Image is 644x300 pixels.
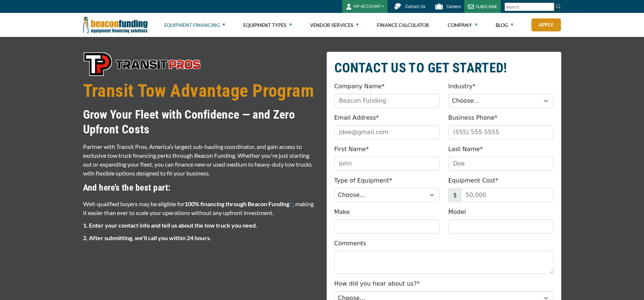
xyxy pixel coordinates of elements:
[164,13,225,37] a: Equipment Financing
[83,181,318,194] h4: And here’s the best part:
[334,279,420,288] label: How did you hear about us?*
[448,188,461,202] span: $
[334,59,554,76] h2: CONTACT US TO GET STARTED!
[334,176,392,185] label: Type of Equipment*
[334,239,366,248] label: Comments
[310,13,359,37] a: Vendor Services
[334,157,440,171] input: John
[448,157,554,171] input: Doe
[334,125,440,139] input: jdoe@gmail.com
[448,82,476,91] label: Industry*
[185,200,289,207] strong: 100% financing through Beacon Funding
[496,13,513,37] a: Blog
[334,145,369,154] label: First Name*
[531,18,561,31] a: Apply
[377,13,429,37] a: Finance Calculator
[83,13,149,37] img: Beacon Funding Corporation logo
[243,13,292,37] a: Equipment Types
[448,13,478,37] a: Company
[334,94,440,108] input: Beacon Funding
[448,208,466,217] label: Model
[83,80,318,102] h1: Transit Tow Advantage Program
[83,107,318,137] h3: Grow Your Fleet with Confidence — and Zero Upfront Costs
[448,125,554,139] input: (555) 555-5555
[555,3,561,9] img: Search
[83,222,257,229] strong: 1. Enter your contact info and tell us about the tow truck you need.
[83,52,201,76] img: Transit Pros Logo
[461,188,554,202] input: 50,000
[448,176,499,185] label: Equipment Cost*
[83,234,211,241] strong: 2. After submitting, we'll call you within 24 hours.
[83,200,318,217] p: Well-qualified buyers may be eligible for , making it easier than ever to scale your operations w...
[448,145,483,154] label: Last Name*
[334,113,379,122] label: Email Address*
[334,208,350,217] label: Make
[334,82,385,91] label: Company Name*
[448,113,497,122] label: Business Phone*
[405,4,425,9] span: Contact Us
[547,4,552,10] a: Clear search text
[504,3,554,11] input: Search
[447,4,461,9] span: Careers
[83,142,318,178] p: Partner with Transit Pros, America’s largest sub-hauling coordinator, and gain access to exclusiv...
